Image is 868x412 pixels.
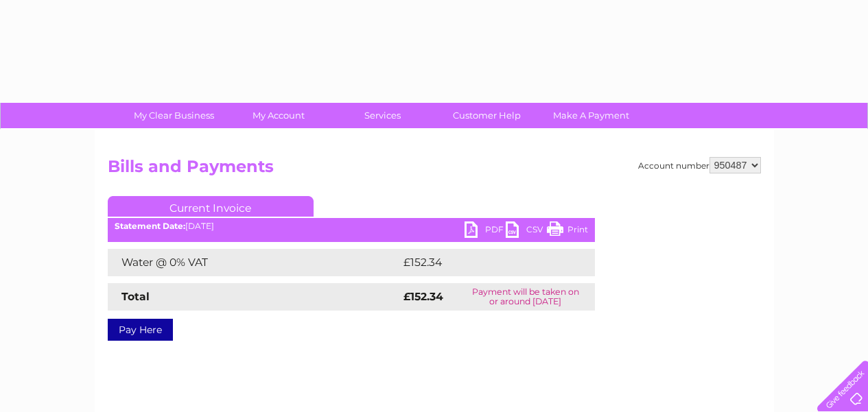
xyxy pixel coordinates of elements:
[400,249,570,276] td: £152.34
[117,103,231,128] a: My Clear Business
[108,249,400,276] td: Water @ 0% VAT
[638,157,761,173] div: Account number
[403,290,443,303] strong: £152.34
[535,103,648,128] a: Make A Payment
[108,196,314,217] a: Current Invoice
[222,103,335,128] a: My Account
[108,157,761,183] h2: Bills and Payments
[108,319,173,341] a: Pay Here
[108,221,595,231] div: [DATE]
[506,221,547,241] a: CSV
[456,283,594,311] td: Payment will be taken on or around [DATE]
[326,103,439,128] a: Services
[430,103,543,128] a: Customer Help
[547,221,588,241] a: Print
[465,221,506,241] a: PDF
[115,221,185,231] b: Statement Date:
[121,290,150,303] strong: Total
